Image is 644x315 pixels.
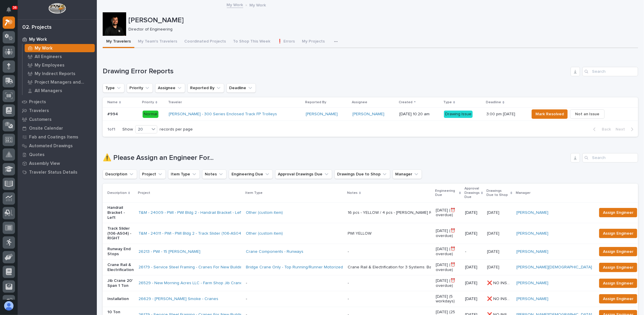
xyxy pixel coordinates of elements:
a: [PERSON_NAME] [516,297,548,302]
p: Quotes [29,152,45,157]
p: Engineering Due [435,188,458,199]
p: Notes [347,190,358,196]
button: Assign Engineer [599,294,637,304]
span: Mark Resolved [535,111,564,118]
button: To Shop This Week [229,36,274,48]
p: Manager [516,190,530,196]
p: Onsite Calendar [29,126,63,131]
p: Traveler Status Details [29,170,77,175]
p: [DATE] (⏰ overdue) [436,228,460,238]
button: Approval Drawings Due [275,170,332,179]
p: 3:00 pm [DATE] [486,111,516,117]
button: Item Type [168,170,200,179]
p: Assignee [352,99,368,106]
div: - [348,281,349,286]
p: Assembly View [29,161,60,166]
button: Reported By [187,83,224,93]
a: Travelers [18,106,97,115]
a: Traveler Status Details [18,168,97,177]
p: [DATE] [465,281,482,286]
a: My Work [227,1,243,8]
p: Created [399,99,413,106]
h1: Drawing Error Reports [103,67,568,76]
p: 1 of 1 [103,122,120,137]
a: 26529 - New Morning Acres LLC - Farm Shop Jib Crane [138,281,243,286]
p: My Work [250,1,266,8]
p: My Indirect Reports [35,71,75,77]
span: Assign Engineer [603,209,633,216]
div: PWI YELLOW [348,231,371,236]
div: 02. Projects [22,24,52,31]
button: Priority [127,83,153,93]
span: Assign Engineer [603,230,633,237]
button: Assign Engineer [599,229,637,238]
a: [PERSON_NAME] [516,231,548,236]
p: [DATE] [465,210,482,215]
p: Projects [29,99,46,105]
p: [DATE] (⏰ overdue) [436,247,460,257]
span: Not an Issue [575,111,600,118]
tr: #994#994 Normal[PERSON_NAME] - 300 Series Enclosed Track FP Trolleys [PERSON_NAME] [PERSON_NAME] ... [103,108,638,121]
p: Reported By [305,99,326,106]
a: [PERSON_NAME] [353,112,385,117]
p: All Engineers [35,54,62,60]
input: Search [582,67,638,76]
p: [DATE] [465,265,482,270]
p: Deadline [486,99,501,106]
p: [DATE] [487,248,501,254]
a: Projects [18,97,97,106]
p: - [246,297,343,302]
button: Engineering Due [229,170,273,179]
p: [DATE] (⏰ overdue) [436,278,460,288]
a: Other (custom item) [246,210,283,215]
a: All Engineers [23,52,97,61]
button: Assign Engineer [599,263,637,272]
span: Back [598,127,611,132]
p: [PERSON_NAME] [129,16,636,25]
a: Fab and Coatings Items [18,133,97,141]
a: Assembly View [18,159,97,168]
p: - [246,281,343,286]
a: [PERSON_NAME] [516,281,548,286]
div: - [348,249,349,254]
p: Handrail Bracket - Left [107,205,134,220]
button: Type [103,83,124,93]
p: records per page [160,127,193,132]
a: All Managers [23,87,97,95]
a: Automated Drawings [18,141,97,150]
p: My Employees [35,63,65,68]
p: Runway End Stops [107,247,134,257]
a: Project Managers and Engineers [23,78,97,86]
button: Coordinated Projects [181,36,229,48]
button: Not an Issue [570,109,605,119]
p: [DATE] [465,297,482,302]
a: T&M - 24011 - PWI - PWI Bldg 2 - Track Slider (106-AS04) - Right [138,231,255,236]
p: [DATE] [487,209,501,215]
a: My Work [18,35,97,44]
a: Bridge Crane Only - Top Running/Runner Motorized [246,265,343,270]
p: Travelers [29,108,49,114]
p: Description [107,190,127,196]
div: 20 [136,126,150,133]
p: Drawings Due to Shop [486,188,509,199]
button: Mark Resolved [532,109,568,119]
p: Jib Crane 20' Span 1 Ton [107,278,134,288]
p: Type [443,99,452,106]
p: Approval Drawings Due [464,185,480,200]
a: [PERSON_NAME] [306,112,338,117]
p: My Work [29,37,47,42]
p: 36 [13,6,17,10]
button: Manager [393,170,422,179]
p: All Managers [35,88,62,94]
div: Search [582,153,638,162]
span: Assign Engineer [603,280,633,287]
p: Priority [142,99,154,106]
button: Deadline [227,83,256,93]
a: [PERSON_NAME][DEMOGRAPHIC_DATA] [516,265,592,270]
div: Crane Rail & Electrification for 3 Systems: Bay 1: #30 Rail - 120 Amp ElectroTrack Bay 2: #30 Rai... [348,265,431,270]
p: Project [138,190,150,196]
div: Notifications36 [7,7,15,16]
a: 26629 - [PERSON_NAME] Smoke - Cranes [138,297,218,302]
span: Assign Engineer [603,248,633,255]
div: Drawing Issue [444,111,473,118]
